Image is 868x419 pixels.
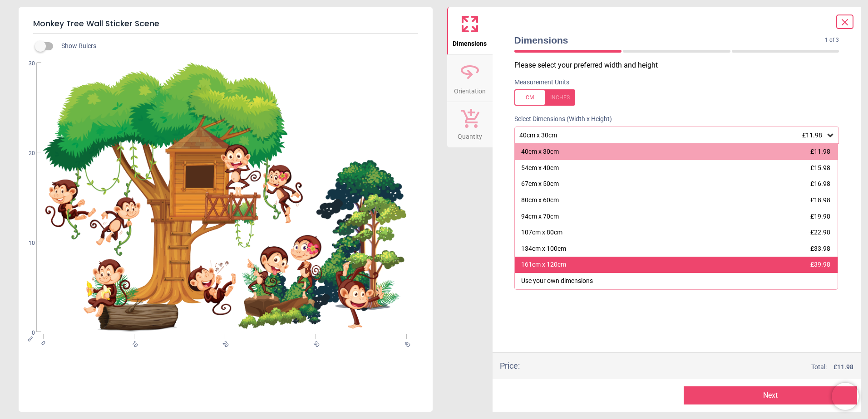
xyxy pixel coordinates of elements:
div: Show Rulers [40,41,433,52]
span: £15.98 [810,164,830,171]
iframe: Brevo live chat [832,383,859,410]
div: Total: [533,363,854,372]
div: 80cm x 60cm [521,196,559,205]
button: Dimensions [447,7,493,54]
span: 10 [18,239,35,247]
span: 0 [39,340,45,346]
button: Next [684,386,857,404]
label: Measurement Units [514,78,569,87]
button: Quantity [447,102,493,147]
span: 30 [311,340,317,346]
span: 20 [18,150,35,157]
div: 161cm x 120cm [521,260,566,269]
span: 0 [18,329,35,337]
div: Use your own dimensions [521,277,593,286]
span: £33.98 [810,245,830,252]
div: 94cm x 70cm [521,212,559,221]
span: Dimensions [453,35,487,49]
span: Dimensions [514,34,825,47]
button: Orientation [447,55,493,102]
span: £19.98 [810,213,830,220]
span: 40 [402,340,408,346]
p: Please select your preferred width and height [514,60,847,70]
span: cm [26,335,35,343]
span: £22.98 [810,229,830,236]
span: £18.98 [810,196,830,204]
label: Select Dimensions (Width x Height) [507,115,612,124]
h5: Monkey Tree Wall Sticker Scene [33,15,418,34]
span: £11.98 [802,132,822,139]
div: 107cm x 80cm [521,228,562,237]
div: 40cm x 30cm [521,147,559,156]
div: 67cm x 50cm [521,180,559,189]
div: 54cm x 40cm [521,164,559,173]
span: 1 of 3 [825,36,839,44]
span: Quantity [458,128,482,141]
div: 40cm x 30cm [518,132,826,139]
span: 30 [18,60,35,68]
span: £16.98 [810,180,830,187]
span: £11.98 [810,148,830,155]
span: £ [833,363,853,372]
span: 11.98 [837,363,853,370]
span: Orientation [454,83,486,96]
div: 134cm x 100cm [521,244,566,253]
span: 20 [221,340,227,346]
span: £39.98 [810,261,830,268]
div: Price : [500,360,520,371]
span: 10 [130,340,136,346]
